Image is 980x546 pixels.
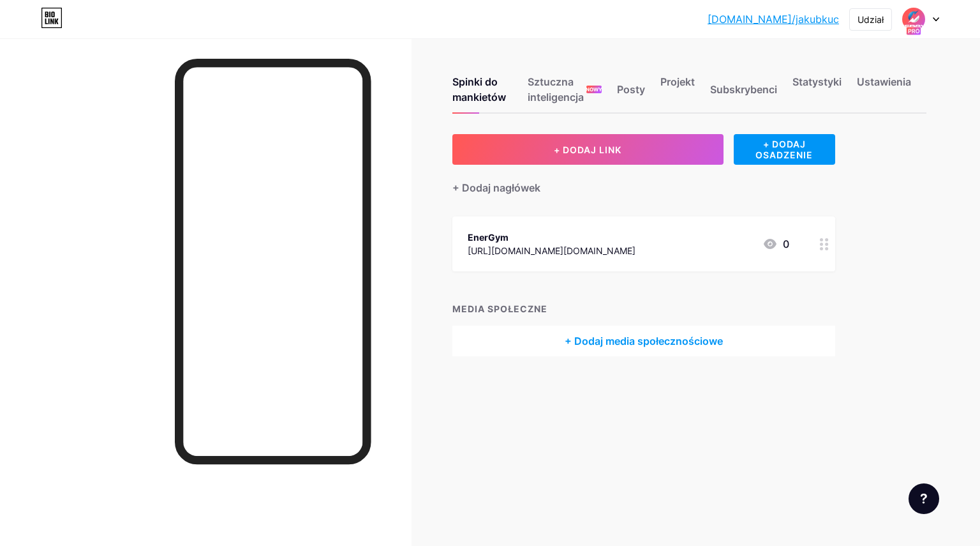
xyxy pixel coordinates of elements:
button: + DODAJ LINK [452,134,724,165]
font: Projekt [660,75,695,88]
a: [DOMAIN_NAME]/jakubkuc [708,11,839,27]
font: [DOMAIN_NAME]/jakubkuc [708,13,839,26]
font: Ustawienia [857,75,911,88]
font: 0 [783,238,789,250]
font: Udział [857,14,884,25]
font: Spinki do mankietów [452,75,506,103]
font: MEDIA SPOŁECZNE [452,303,547,314]
font: [URL][DOMAIN_NAME][DOMAIN_NAME] [468,245,635,256]
img: Jakub Kucyk [902,7,926,31]
font: + DODAJ OSADZENIE [755,139,813,160]
font: EnerGym [468,232,509,243]
font: + DODAJ LINK [554,144,621,155]
font: Posty [617,83,645,96]
font: NOWY [586,86,602,93]
font: + Dodaj nagłówek [452,181,540,194]
font: Subskrybenci [710,83,777,96]
font: + Dodaj media społecznościowe [565,335,723,347]
font: Statystyki [792,75,842,88]
font: Sztuczna inteligencja [528,75,584,103]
